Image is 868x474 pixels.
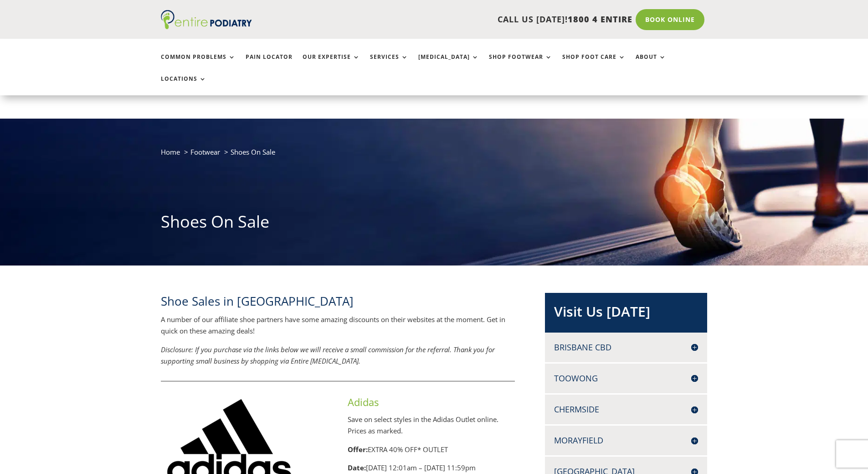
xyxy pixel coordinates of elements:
nav: breadcrumb [161,146,708,165]
p: CALL US [DATE]! [287,14,632,26]
a: Book Online [636,9,704,30]
a: Locations [161,76,206,95]
h2: Visit Us [DATE] [554,302,698,326]
strong: Date: [348,463,366,472]
strong: Offer: [348,445,368,454]
h2: Shoe Sales in [GEOGRAPHIC_DATA] [161,293,515,314]
p: A number of our affiliate shoe partners have some amazing discounts on their websites at the mome... [161,314,515,344]
a: Services [370,54,408,73]
h4: Chermside [554,404,698,415]
em: Disclosure: If you purchase via the links below we will receive a small commission for the referr... [161,345,495,366]
a: Shop Foot Care [562,54,626,73]
p: EXTRA 40% OFF* OUTLET [348,444,515,463]
a: About [636,54,666,73]
p: Save on select styles in the Adidas Outlet online. Prices as marked. [348,414,515,444]
a: Entire Podiatry [161,22,252,31]
a: Our Expertise [303,54,360,73]
a: Shop Footwear [489,54,552,73]
h3: Adidas [348,395,515,414]
h4: Toowong [554,373,698,384]
h4: Brisbane CBD [554,342,698,353]
h1: Shoes On Sale [161,210,708,238]
span: 1800 4 ENTIRE [568,14,632,25]
img: logo (1) [161,10,252,29]
span: Shoes On Sale [231,147,275,156]
a: [MEDICAL_DATA] [418,54,479,73]
a: Footwear [190,147,220,156]
a: Home [161,147,180,156]
a: Pain Locator [246,54,293,73]
a: Common Problems [161,54,236,73]
h4: Morayfield [554,435,698,446]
